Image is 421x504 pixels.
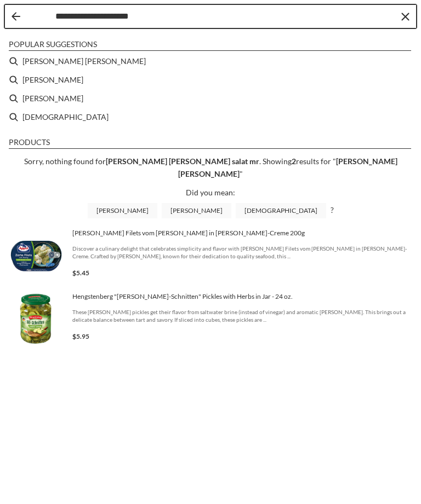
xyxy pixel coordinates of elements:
[72,308,412,323] span: These [PERSON_NAME] pickles get their flavor from saltwater brine (instead of vinegar) and aromat...
[4,108,417,126] li: salat
[178,157,397,178] span: Showing results for " "
[9,228,412,282] a: Appel Zarte Filets in Dill Krauter Creme[PERSON_NAME] Filets vom [PERSON_NAME] in [PERSON_NAME]-C...
[236,203,326,218] a: [DEMOGRAPHIC_DATA]
[162,203,231,218] a: [PERSON_NAME]
[4,287,417,350] li: Hengstenberg "Dill-Schnitten" Pickles with Herbs in Jar - 24 oz.
[9,291,64,346] img: Hengstenberg Dill-Schnitten Krauter Pickles
[292,157,296,166] b: 2
[9,39,411,51] li: Popular suggestions
[72,332,89,340] span: $5.95
[4,89,417,108] li: krauter
[4,223,417,287] li: Appel Zarte Filets vom Hering in Dill-Krauter-Creme 200g
[9,137,411,149] li: Products
[9,186,412,218] div: Did you mean: ?
[4,71,417,89] li: dill
[106,157,259,166] b: [PERSON_NAME] [PERSON_NAME] salat mr
[72,269,89,277] span: $5.45
[9,291,412,346] a: Hengstenberg Dill-Schnitten Krauter PicklesHengstenberg "[PERSON_NAME]-Schnitten" Pickles with He...
[4,52,417,71] li: dill krauter
[24,157,261,166] span: Sorry, nothing found for .
[88,203,157,218] a: [PERSON_NAME]
[9,228,64,282] img: Appel Zarte Filets in Dill Krauter Creme
[12,12,20,21] button: Back
[72,292,412,301] span: Hengstenberg "[PERSON_NAME]-Schnitten" Pickles with Herbs in Jar - 24 oz.
[72,229,412,237] span: [PERSON_NAME] Filets vom [PERSON_NAME] in [PERSON_NAME]-Creme 200g
[400,11,411,22] button: Clear
[72,245,412,260] span: Discover a culinary delight that celebrates simplicity and flavor with [PERSON_NAME] Filets vom [...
